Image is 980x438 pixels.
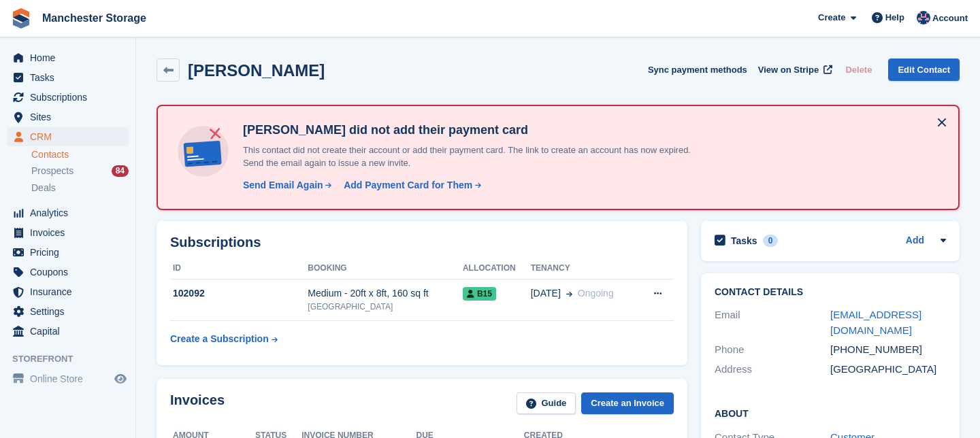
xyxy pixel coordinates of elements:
[30,302,112,321] span: Settings
[170,326,278,352] a: Create a Subscription
[30,243,112,262] span: Pricing
[7,127,129,146] a: menu
[30,107,112,127] span: Sites
[463,258,531,280] th: Allocation
[30,203,112,222] span: Analytics
[11,8,31,29] img: stora-icon-8386f47178a22dfd0bd8f6a31ec36ba5ce8667c1dd55bd0f319d3a0aa187defe.svg
[7,302,129,321] a: menu
[885,11,904,24] span: Help
[7,88,129,107] a: menu
[578,288,614,299] span: Ongoing
[763,235,779,247] div: 0
[31,182,56,195] span: Deals
[30,322,112,341] span: Capital
[7,68,129,87] a: menu
[7,48,129,67] a: menu
[531,286,561,301] span: [DATE]
[308,286,463,301] div: Medium - 20ft x 8ft, 160 sq ft
[581,392,674,415] a: Create an Invoice
[463,287,496,301] span: B15
[308,258,463,280] th: Booking
[830,342,946,358] div: [PHONE_NUMBER]
[30,223,112,242] span: Invoices
[37,7,152,29] a: Manchester Storage
[170,235,674,250] h2: Subscriptions
[30,369,112,388] span: Online Store
[338,178,483,192] a: Add Payment Card for Them
[30,48,112,67] span: Home
[7,369,129,388] a: menu
[170,286,308,301] div: 102092
[840,58,877,81] button: Delete
[7,243,129,262] a: menu
[243,178,323,192] div: Send Email Again
[731,235,757,247] h2: Tasks
[906,233,924,249] a: Add
[7,263,129,282] a: menu
[7,107,129,127] a: menu
[715,362,830,377] div: Address
[30,263,112,282] span: Coupons
[888,58,960,81] a: Edit Contact
[7,282,129,301] a: menu
[174,122,232,180] img: no-card-linked-e7822e413c904bf8b177c4d89f31251c4716f9871600ec3ca5bfc59e148c83f4.svg
[30,282,112,301] span: Insurance
[715,406,946,420] h2: About
[30,68,112,87] span: Tasks
[12,352,135,366] span: Storefront
[830,362,946,377] div: [GEOGRAPHIC_DATA]
[308,301,463,313] div: [GEOGRAPHIC_DATA]
[112,165,129,177] div: 84
[531,258,638,280] th: Tenancy
[7,223,129,242] a: menu
[238,122,714,138] h4: [PERSON_NAME] did not add their payment card
[7,203,129,222] a: menu
[715,342,830,358] div: Phone
[170,258,308,280] th: ID
[238,144,714,170] p: This contact did not create their account or add their payment card. The link to create an accoun...
[31,164,129,178] a: Prospects 84
[170,332,269,346] div: Create a Subscription
[648,58,747,81] button: Sync payment methods
[31,148,129,161] a: Contacts
[758,63,819,77] span: View on Stripe
[30,127,112,146] span: CRM
[344,178,472,192] div: Add Payment Card for Them
[30,88,112,107] span: Subscriptions
[715,307,830,338] div: Email
[188,61,325,80] h2: [PERSON_NAME]
[753,58,835,81] a: View on Stripe
[715,287,946,298] h2: Contact Details
[170,392,225,415] h2: Invoices
[31,181,129,195] a: Deals
[112,371,129,387] a: Preview store
[31,165,73,178] span: Prospects
[7,322,129,341] a: menu
[830,309,921,336] a: [EMAIL_ADDRESS][DOMAIN_NAME]
[818,11,845,24] span: Create
[932,12,968,25] span: Account
[517,392,576,415] a: Guide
